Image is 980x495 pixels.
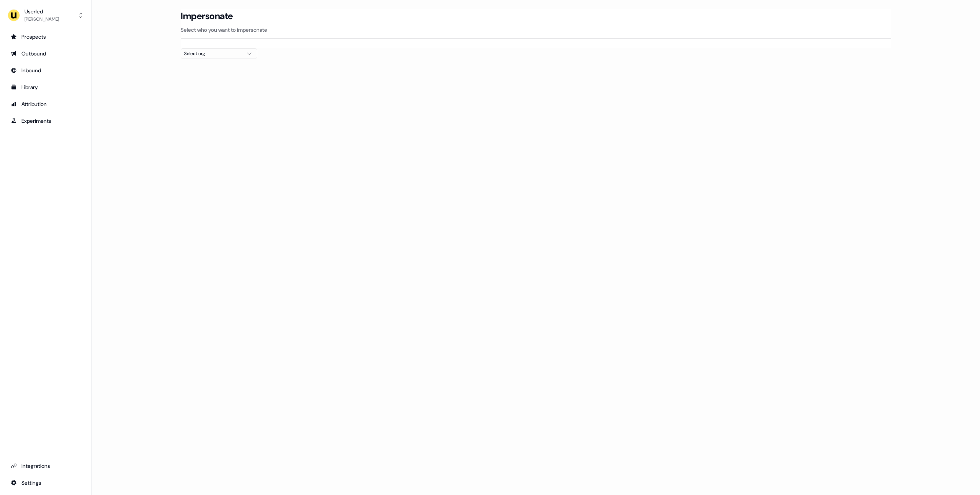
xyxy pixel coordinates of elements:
[11,100,81,108] div: Attribution
[11,83,81,91] div: Library
[11,117,81,125] div: Experiments
[6,31,85,43] a: Go to prospects
[181,10,233,22] h3: Impersonate
[181,48,257,59] button: Select org
[181,26,891,34] p: Select who you want to impersonate
[11,462,81,470] div: Integrations
[6,115,85,127] a: Go to experiments
[11,33,81,41] div: Prospects
[11,67,81,74] div: Inbound
[6,477,85,489] a: Go to integrations
[184,50,242,57] div: Select org
[11,50,81,57] div: Outbound
[6,460,85,472] a: Go to integrations
[6,47,85,60] a: Go to outbound experience
[6,64,85,77] a: Go to Inbound
[24,15,59,23] div: [PERSON_NAME]
[6,98,85,110] a: Go to attribution
[6,6,85,24] button: Userled[PERSON_NAME]
[11,479,81,487] div: Settings
[24,8,59,15] div: Userled
[6,81,85,93] a: Go to templates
